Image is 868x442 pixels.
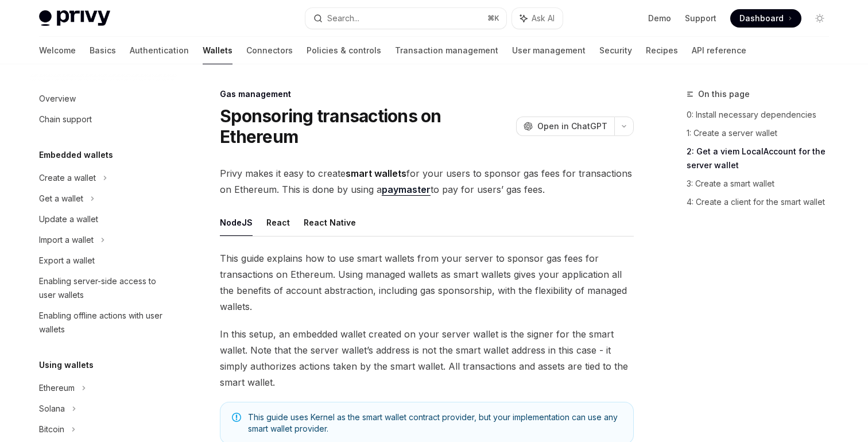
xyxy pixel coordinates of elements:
a: Policies & controls [307,37,381,64]
div: Import a wallet [39,233,94,247]
a: Recipes [646,37,678,64]
span: On this page [698,87,750,101]
button: React [266,209,290,236]
svg: Note [232,413,241,422]
button: React Native [304,209,356,236]
a: 4: Create a client for the smart wallet [687,193,838,211]
strong: smart wallets [346,168,406,179]
h5: Using wallets [39,358,94,372]
div: Overview [39,92,76,106]
span: Open in ChatGPT [537,121,607,132]
div: Solana [39,402,65,416]
span: This guide uses Kernel as the smart wallet contract provider, but your implementation can use any... [248,412,622,435]
div: Enabling server-side access to user wallets [39,274,170,302]
h1: Sponsoring transactions on Ethereum [220,106,511,147]
a: Authentication [130,37,189,64]
button: Search...⌘K [305,8,506,29]
button: Open in ChatGPT [516,117,614,136]
span: Dashboard [739,13,784,24]
div: Export a wallet [39,254,95,267]
a: Basics [90,37,116,64]
span: This guide explains how to use smart wallets from your server to sponsor gas fees for transaction... [220,250,634,315]
a: Export a wallet [30,250,177,271]
a: Dashboard [730,9,801,28]
img: light logo [39,10,110,26]
a: Welcome [39,37,76,64]
div: Chain support [39,113,92,126]
a: Support [685,13,716,24]
a: 3: Create a smart wallet [687,175,838,193]
div: Ethereum [39,381,75,395]
a: Enabling offline actions with user wallets [30,305,177,340]
button: NodeJS [220,209,253,236]
a: User management [512,37,586,64]
a: Transaction management [395,37,498,64]
a: API reference [692,37,746,64]
div: Get a wallet [39,192,83,206]
button: Toggle dark mode [811,9,829,28]
a: 0: Install necessary dependencies [687,106,838,124]
span: ⌘ K [487,14,499,23]
a: Demo [648,13,671,24]
span: Ask AI [532,13,555,24]
a: Connectors [246,37,293,64]
button: Ask AI [512,8,563,29]
a: Overview [30,88,177,109]
a: 2: Get a viem LocalAccount for the server wallet [687,142,838,175]
div: Bitcoin [39,422,64,436]
div: Enabling offline actions with user wallets [39,309,170,336]
div: Gas management [220,88,634,100]
a: Update a wallet [30,209,177,230]
div: Create a wallet [39,171,96,185]
span: Privy makes it easy to create for your users to sponsor gas fees for transactions on Ethereum. Th... [220,165,634,197]
a: Chain support [30,109,177,130]
a: Wallets [203,37,232,64]
a: Security [599,37,632,64]
a: 1: Create a server wallet [687,124,838,142]
div: Update a wallet [39,212,98,226]
a: Enabling server-side access to user wallets [30,271,177,305]
a: paymaster [382,184,431,196]
span: In this setup, an embedded wallet created on your server wallet is the signer for the smart walle... [220,326,634,390]
div: Search... [327,11,359,25]
h5: Embedded wallets [39,148,113,162]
